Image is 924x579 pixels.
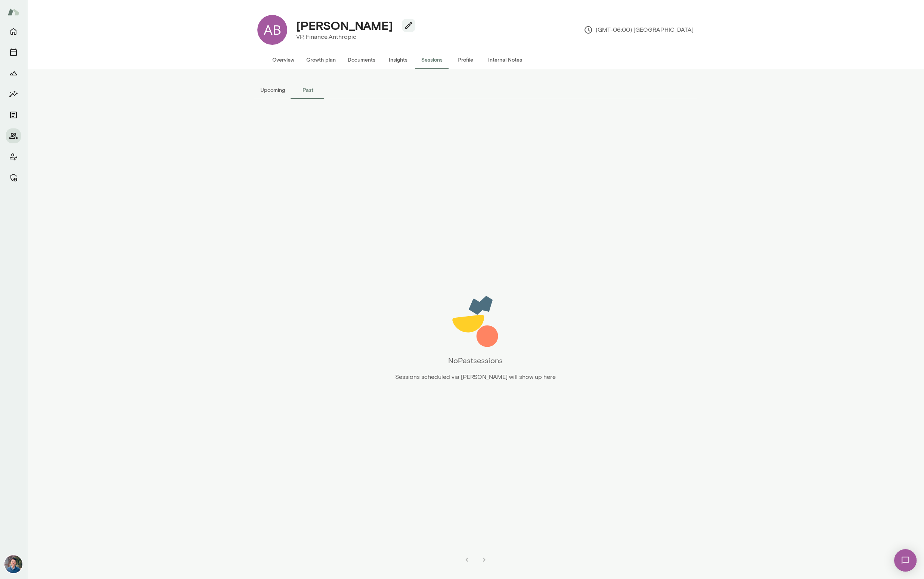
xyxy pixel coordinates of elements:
button: Documents [6,108,21,122]
button: Upcoming [254,81,291,99]
button: Manage [6,170,21,185]
button: Growth Plan [6,66,21,81]
div: AB [257,15,287,45]
h6: No Past sessions [448,355,503,367]
button: Growth plan [300,51,342,69]
p: VP, Finance, Anthropic [296,32,409,41]
button: Profile [449,51,482,69]
h4: [PERSON_NAME] [296,18,393,32]
button: Home [6,24,21,39]
nav: pagination navigation [458,552,493,567]
div: basic tabs example [254,81,697,99]
button: Insights [6,87,21,102]
button: Overview [266,51,300,69]
button: Sessions [415,51,449,69]
button: Insights [381,51,415,69]
button: Client app [6,149,21,164]
div: pagination [254,546,697,567]
button: Internal Notes [482,51,528,69]
button: Members [6,128,21,143]
button: Past [291,81,325,99]
p: Sessions scheduled via [PERSON_NAME] will show up here [395,373,556,382]
img: Alex Yu [4,555,22,573]
button: Sessions [6,45,21,60]
img: Mento [7,5,19,19]
p: (GMT-06:00) [GEOGRAPHIC_DATA] [584,25,694,34]
button: Documents [342,51,381,69]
